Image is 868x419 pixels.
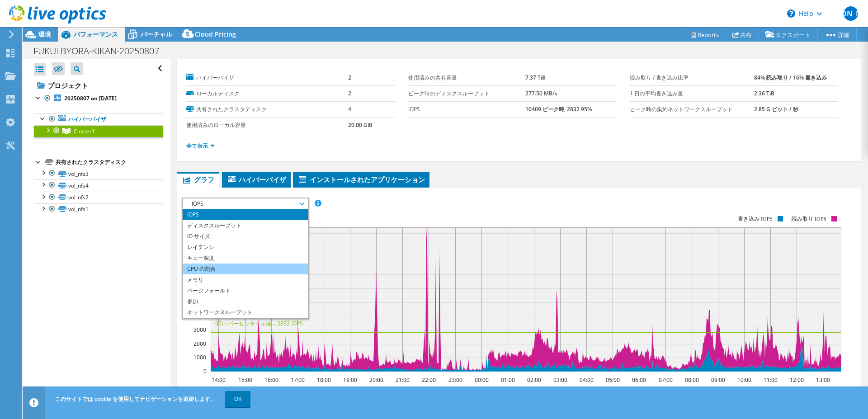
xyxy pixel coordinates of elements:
text: 0 [203,367,207,375]
a: エクスポート [759,28,818,42]
li: キュー深度 [183,253,308,264]
text: 10:00 [737,376,751,384]
span: ハイパーバイザ [226,175,286,184]
a: vol_nfs1 [34,203,163,215]
text: 00:00 [475,376,489,384]
label: 共有されたクラスタディスク [186,105,348,114]
text: 21:00 [396,376,410,384]
text: 書き込み IOPS [738,216,773,222]
a: ハイパーバイザ [34,113,163,125]
text: 17:00 [291,376,305,384]
text: 09:00 [711,376,725,384]
text: 12:00 [790,376,804,384]
span: [PERSON_NAME] [844,6,858,21]
text: 95th パーセンタイル値 = 2832 IOPS [215,320,303,327]
a: 詳細 [817,28,857,42]
label: ローカルディスク [186,89,348,98]
span: Cloud Pricing [195,30,236,38]
text: 06:00 [632,376,646,384]
text: 08:00 [685,376,699,384]
label: 1 日の平均書き込み量 [630,89,754,98]
text: 22:00 [422,376,436,384]
li: レイテンシ [183,242,308,253]
span: バーチャル [141,30,172,38]
b: 20.00 GiB [348,121,373,129]
b: 2 [348,74,351,81]
label: ピーク時のディスクスループット [408,89,526,98]
text: 18:00 [317,376,331,384]
label: 読み取り / 書き込み比率 [630,73,754,82]
b: 7.37 TiB [525,74,546,81]
a: Reports [683,28,726,42]
h1: FUKUI BYORA-KIKAN-20250807 [29,46,173,56]
span: このサイトでは cookie を使用してナビゲーションを追跡します。 [55,395,216,403]
text: 2000 [193,340,206,348]
text: 02:00 [527,376,541,384]
span: 詳細 [242,49,258,60]
text: 3000 [193,326,206,334]
text: 13:00 [816,376,830,384]
b: 4 [348,105,351,113]
b: 10409 ピーク時, 2832 95% [525,105,592,113]
a: Cluster1 [34,125,163,137]
label: IOPS [408,105,526,114]
span: パフォーマンス [74,30,118,38]
text: 14:00 [212,376,226,384]
svg: \n [787,9,795,18]
a: vol_nfs3 [34,168,163,179]
a: vol_nfs2 [34,192,163,203]
a: 全て表示 [186,142,215,150]
text: 05:00 [606,376,620,384]
span: インストールされたアプリケーション [297,175,425,184]
b: 84% 読み取り / 16% 書き込み [754,74,827,81]
b: 2.85 G ビット / 秒 [754,105,798,113]
b: 2.36 TiB [754,89,774,97]
b: 277.50 MB/s [525,89,557,97]
li: 参加 [183,296,308,307]
text: 04:00 [580,376,594,384]
text: 19:00 [343,376,357,384]
span: グラフ [182,175,214,184]
label: 使用済みのローカル容量 [186,121,348,130]
div: 共有されたクラスタディスク [56,157,163,168]
text: 11:00 [764,376,778,384]
text: 01:00 [501,376,515,384]
text: 23:00 [448,376,462,384]
text: 15:00 [238,376,252,384]
span: IOPS [187,198,303,209]
span: 環境 [38,30,51,38]
a: 共有 [726,28,759,42]
text: 07:00 [659,376,673,384]
a: vol_nfs4 [34,179,163,191]
a: 20250807 on [DATE] [34,93,163,104]
li: ディスクスループット [183,220,308,231]
a: プロジェクト [34,78,163,93]
text: 読み取り IOPS [792,216,826,222]
label: ハイパーバイザ [186,73,348,82]
a: OK [225,391,250,407]
text: 03:00 [553,376,567,384]
li: メモリ [183,274,308,285]
b: 2 [348,89,351,97]
li: CPU の割合 [183,264,308,274]
li: IO サイズ [183,231,308,242]
text: 16:00 [264,376,278,384]
text: 20:00 [369,376,383,384]
li: IOPS [183,209,308,220]
span: Cluster1 [74,127,95,135]
label: 使用済みの共有容量 [408,73,526,82]
li: ネットワークスループット [183,307,308,318]
text: 1000 [193,353,206,361]
label: ピーク時の集約ネットワークスループット [630,105,754,114]
b: 20250807 on [DATE] [64,94,117,102]
li: ページフォールト [183,285,308,296]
